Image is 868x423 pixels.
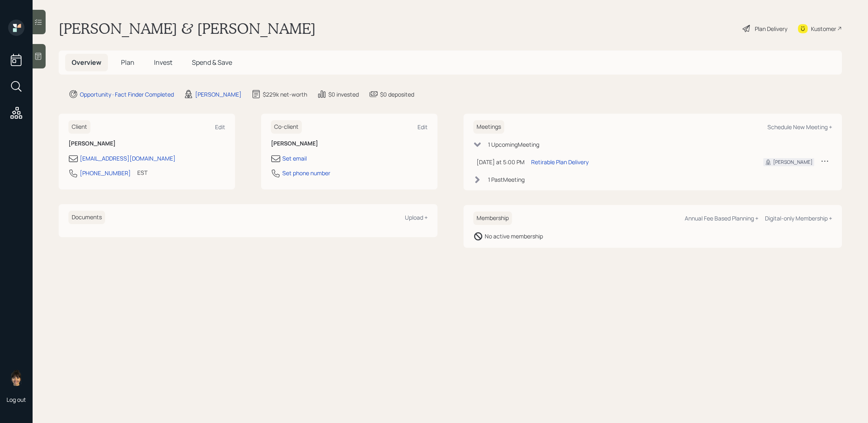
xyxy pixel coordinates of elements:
div: Edit [215,123,225,131]
div: [PERSON_NAME] [195,90,242,99]
h6: Membership [473,211,512,225]
div: Kustomer [811,24,836,33]
div: Schedule New Meeting + [767,123,832,131]
div: 1 Upcoming Meeting [488,140,539,149]
span: Invest [154,58,172,67]
div: Set phone number [282,169,330,177]
div: Set email [282,154,307,163]
span: Spend & Save [192,58,232,67]
div: [PERSON_NAME] [773,159,813,166]
h6: Client [68,120,90,134]
div: $229k net-worth [263,90,307,99]
div: Digital-only Membership + [765,214,832,222]
h1: [PERSON_NAME] & [PERSON_NAME] [59,20,316,37]
h6: [PERSON_NAME] [68,140,225,147]
div: [DATE] at 5:00 PM [477,158,525,166]
div: Log out [7,396,26,403]
div: Opportunity · Fact Finder Completed [80,90,174,99]
h6: [PERSON_NAME] [271,140,428,147]
span: Overview [72,58,101,67]
div: EST [137,168,147,177]
div: Retirable Plan Delivery [531,158,589,166]
div: 1 Past Meeting [488,175,525,184]
h6: Meetings [473,120,504,134]
div: Plan Delivery [755,24,787,33]
div: [PHONE_NUMBER] [80,169,131,177]
h6: Co-client [271,120,302,134]
div: Edit [418,123,428,131]
img: treva-nostdahl-headshot.png [8,370,24,386]
span: Plan [121,58,134,67]
div: Annual Fee Based Planning + [685,214,758,222]
div: Upload + [405,214,428,221]
div: [EMAIL_ADDRESS][DOMAIN_NAME] [80,154,176,163]
div: $0 invested [328,90,359,99]
h6: Documents [68,211,105,224]
div: $0 deposited [380,90,414,99]
div: No active membership [485,232,543,240]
